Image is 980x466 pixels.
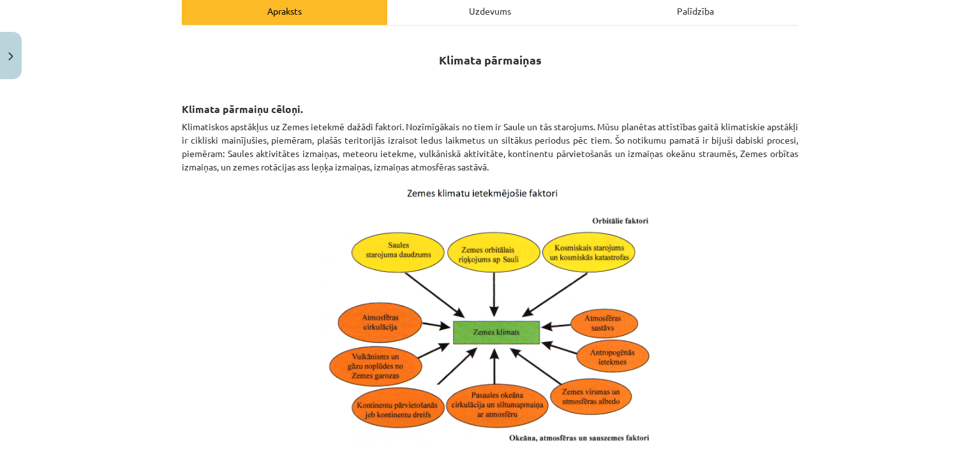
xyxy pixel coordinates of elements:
[182,120,798,174] p: Klimatiskos apstākļus uz Zemes ietekmē dažādi faktori. Nozīmīgākais no tiem ir Saule un tās staro...
[439,52,542,67] b: Klimata pārmaiņas
[8,52,13,61] img: icon-close-lesson-0947bae3869378f0d4975bcd49f059093ad1ed9edebbc8119c70593378902aed.svg
[182,102,303,116] strong: Klimata pārmaiņu cēloņi.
